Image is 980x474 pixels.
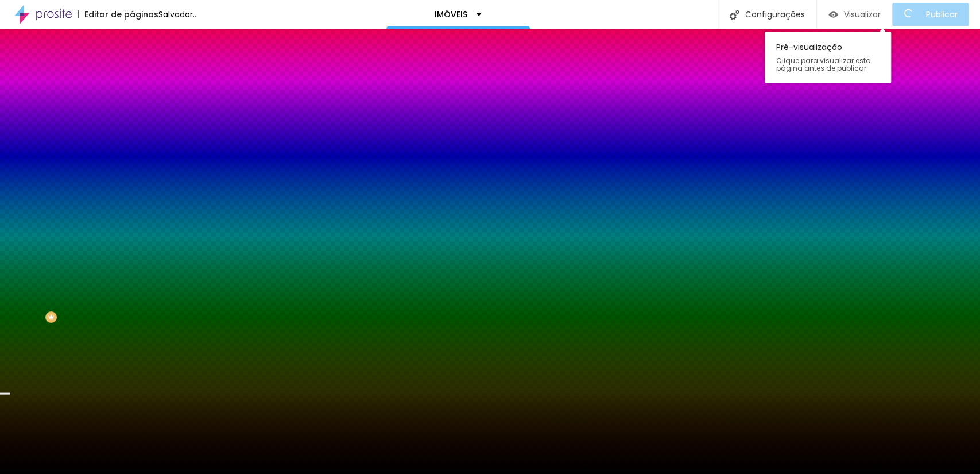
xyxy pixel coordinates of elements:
[844,9,881,20] font: Visualizar
[817,3,892,26] button: Visualizar
[435,9,467,20] font: IMÓVEIS
[730,10,739,20] img: Ícone
[776,41,842,53] font: Pré-visualização
[892,3,969,26] button: Publicar
[745,9,805,20] font: Configurações
[84,9,158,20] font: Editor de páginas
[158,9,198,20] font: Salvador...
[828,10,838,20] img: view-1.svg
[926,9,958,20] font: Publicar
[776,56,871,73] font: Clique para visualizar esta página antes de publicar.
